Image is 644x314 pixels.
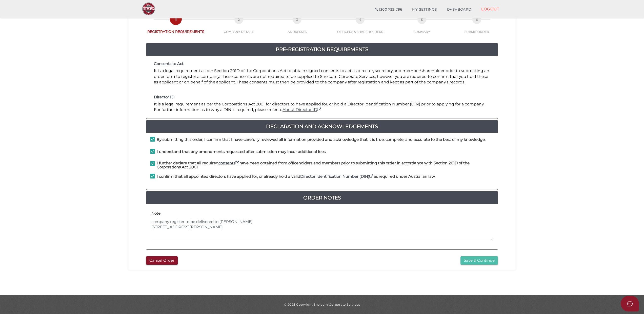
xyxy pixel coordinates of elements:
[407,5,442,15] a: MY SETTINGS
[154,101,490,113] p: It is a legal requirement as per the Corporations Act 2001 for directors to have applied for, or ...
[171,15,180,24] span: 1
[157,138,486,142] h4: By submitting this order, I confirm that I have carefully reviewed all information provided and a...
[442,5,476,15] a: DASHBOARD
[146,122,498,130] a: Declaration And Acknowledgements
[218,161,239,165] a: consents
[327,21,394,34] a: 4OFFICERS & SHAREHOLDERS
[417,15,426,24] span: 5
[300,174,374,179] a: Director Identification Number (DIN)
[370,5,407,15] a: 1300 722 796
[154,68,490,85] p: It is a legal requirement as per Section 201D of the Corporations Act to obtain signed consents t...
[267,21,327,34] a: 3ADDRESSES
[157,150,326,154] h4: I understand that any amendments requested after submission may incur additional fees.
[157,161,494,169] h4: I further declare that all required have been obtained from officeholders and members prior to su...
[472,15,481,24] span: 6
[234,15,243,24] span: 2
[460,256,498,265] button: Save & Continue
[146,194,498,202] a: Order Notes
[154,95,490,99] h4: Director ID
[146,45,498,53] a: Pre-Registration Requirements
[132,302,512,307] div: © 2025 Copyright Shelcom Corporate Services
[154,62,490,66] h4: Consents to Act
[151,211,160,216] h4: Note
[476,4,504,14] a: LOGOUT
[146,256,178,265] button: Cancel Order
[211,21,268,34] a: 2COMPANY DETAILS
[157,174,435,179] h4: I confirm that all appointed directors have applied for, or already hold a valid as required unde...
[293,15,301,24] span: 3
[356,15,365,24] span: 4
[283,107,322,112] a: About Director ID
[450,21,503,34] a: 6SUBMIT ORDER
[141,20,211,34] a: 1REGISTRATION REQUIREMENTS
[621,296,639,311] button: Open asap
[394,21,451,34] a: 5SUMMARY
